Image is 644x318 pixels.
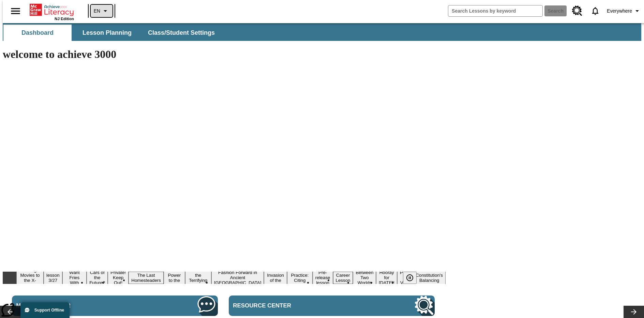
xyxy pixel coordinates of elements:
button: Slide 6 The Last Homesteaders [129,272,164,284]
span: Everywhere [607,7,632,15]
span: Resource Center [233,302,358,309]
span: Message Center [16,302,141,309]
button: Pause [403,272,417,284]
div: SubNavbar [3,23,641,41]
input: search field [448,5,542,16]
button: Slide 14 Between Two Worlds [353,269,376,286]
button: Slide 5 Private! Keep Out! [108,269,129,286]
button: Slide 11 Mixed Practice: Citing Evidence [287,267,313,289]
div: Pause [403,272,423,284]
a: Resource Center, Will open in new tab [568,2,586,20]
button: Slide 1 Taking Movies to the X-Dimension [16,267,44,289]
button: Lesson Planning [73,25,141,41]
a: Notifications [586,2,604,20]
div: Home [30,2,74,21]
a: Message Center [12,296,218,316]
button: Lesson carousel, Next [624,306,644,318]
button: Slide 4 Cars of the Future? [87,269,108,286]
button: Class/Student Settings [143,25,220,41]
button: Slide 17 The Constitution's Balancing Act [413,267,446,289]
button: Support Offline [20,302,70,318]
div: SubNavbar [3,25,221,41]
button: Slide 15 Hooray for Constitution Day! [376,269,397,286]
span: NJ Edition [55,17,74,21]
button: Slide 10 The Invasion of the Free CD [264,267,287,289]
button: Slide 9 Fashion Forward in Ancient Rome [211,269,264,286]
span: Support Offline [34,308,64,313]
button: Dashboard [3,25,72,41]
button: Slide 12 Pre-release lesson [313,269,333,286]
button: Slide 7 Solar Power to the People [164,267,185,289]
button: Profile/Settings [604,5,644,17]
span: EN [94,7,100,15]
button: Slide 2 Test lesson 3/27 en [44,267,62,289]
button: Slide 3 Do You Want Fries With That? [62,264,87,291]
a: Resource Center, Will open in new tab [229,296,435,316]
button: Slide 16 Point of View [397,269,413,286]
a: Home [30,3,74,17]
button: Slide 13 Career Lesson [333,272,353,284]
button: Language: EN, Select a language [91,5,113,17]
h1: welcome to achieve 3000 [3,48,446,61]
button: Slide 8 Attack of the Terrifying Tomatoes [185,267,211,289]
button: Open side menu [5,1,26,21]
